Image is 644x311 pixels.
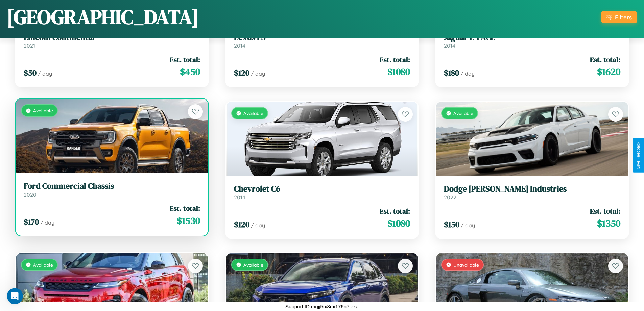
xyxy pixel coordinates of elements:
[387,65,410,79] span: $ 1080
[177,214,200,227] span: $ 1530
[444,184,620,194] h3: Dodge [PERSON_NAME] Industries
[444,42,455,49] span: 2014
[380,206,410,216] span: Est. total:
[24,181,200,191] h3: Ford Commercial Chassis
[453,262,479,268] span: Unavailable
[597,217,620,230] span: $ 1350
[7,288,23,304] iframe: Intercom live chat
[7,3,199,31] h1: [GEOGRAPHIC_DATA]
[170,54,200,64] span: Est. total:
[38,70,52,77] span: / day
[234,184,410,194] h3: Chevrolet C6
[285,302,359,311] p: Support ID: mgjj5tx8mi176n7leka
[234,219,249,230] span: $ 120
[40,219,54,226] span: / day
[24,42,35,49] span: 2021
[636,142,641,169] div: Give Feedback
[24,181,200,198] a: Ford Commercial Chassis2020
[444,219,459,230] span: $ 150
[380,54,410,64] span: Est. total:
[597,65,620,79] span: $ 1620
[251,70,265,77] span: / day
[461,222,475,229] span: / day
[234,32,410,42] h3: Lexus ES
[243,110,263,116] span: Available
[460,70,475,77] span: / day
[251,222,265,229] span: / day
[444,32,620,42] h3: Jaguar E-PACE
[453,110,473,116] span: Available
[444,67,459,79] span: $ 180
[24,32,200,42] h3: Lincoln Continental
[234,194,245,201] span: 2014
[234,32,410,49] a: Lexus ES2014
[243,262,263,268] span: Available
[33,262,53,268] span: Available
[24,216,39,227] span: $ 170
[234,67,249,79] span: $ 120
[170,203,200,213] span: Est. total:
[590,54,620,64] span: Est. total:
[234,42,245,49] span: 2014
[387,217,410,230] span: $ 1080
[180,65,200,79] span: $ 450
[234,184,410,201] a: Chevrolet C62014
[24,67,37,79] span: $ 50
[601,11,637,23] button: Filters
[444,184,620,201] a: Dodge [PERSON_NAME] Industries2022
[33,108,53,113] span: Available
[444,194,456,201] span: 2022
[444,32,620,49] a: Jaguar E-PACE2014
[24,191,37,198] span: 2020
[615,14,632,21] div: Filters
[590,206,620,216] span: Est. total:
[24,32,200,49] a: Lincoln Continental2021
